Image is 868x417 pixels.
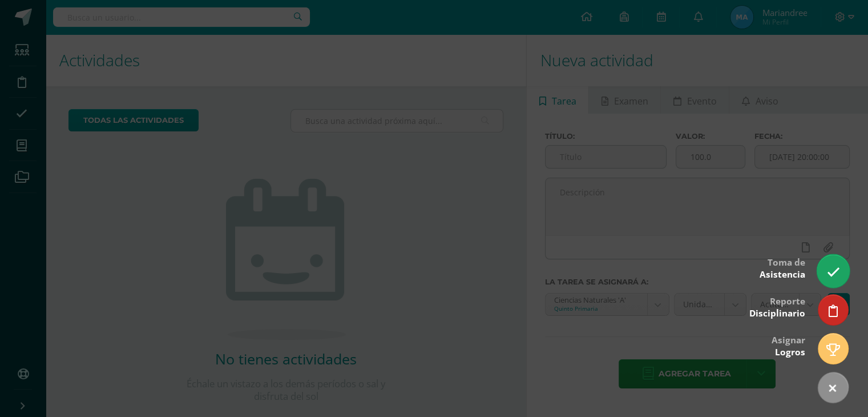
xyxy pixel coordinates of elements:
span: Logros [775,346,805,358]
div: Asignar [772,327,805,364]
div: Reporte [749,288,805,325]
div: Toma de [760,249,805,286]
span: Disciplinario [749,307,805,319]
span: Asistencia [760,268,805,280]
